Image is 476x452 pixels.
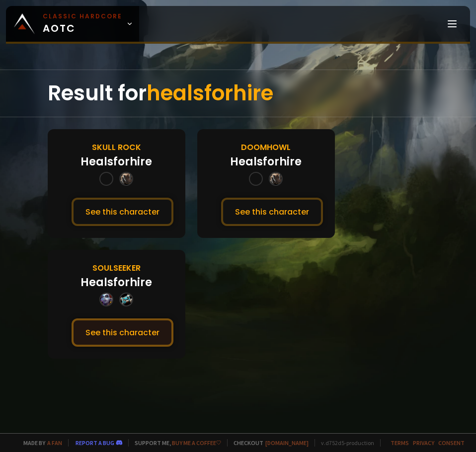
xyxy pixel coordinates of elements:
[72,198,173,226] button: See this character
[80,274,152,291] div: Healsforhire
[47,439,62,447] a: a fan
[92,262,141,274] div: Soulseeker
[172,439,221,447] a: Buy me a coffee
[241,141,291,153] div: Doomhowl
[6,6,139,42] a: Classic HardcoreAOTC
[438,439,465,447] a: Consent
[43,12,122,21] small: Classic Hardcore
[76,439,114,447] a: Report a bug
[92,141,141,153] div: Skull Rock
[413,439,434,447] a: Privacy
[128,439,221,447] span: Support me,
[227,439,309,447] span: Checkout
[43,12,122,36] span: AOTC
[72,318,173,347] button: See this character
[265,439,309,447] a: [DOMAIN_NAME]
[80,153,152,170] div: Healsforhire
[48,70,428,117] div: Result for
[391,439,409,447] a: Terms
[221,198,323,226] button: See this character
[230,153,302,170] div: Healsforhire
[147,78,273,108] span: healsforhire
[315,439,374,447] span: v. d752d5 - production
[17,439,62,447] span: Made by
